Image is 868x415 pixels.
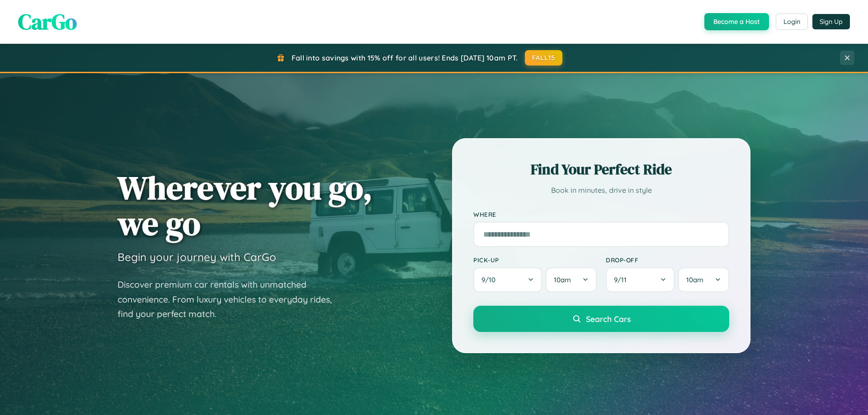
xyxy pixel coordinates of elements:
[776,14,808,30] button: Login
[118,250,276,264] h3: Begin your journey with CarGo
[292,53,518,62] span: Fall into savings with 15% off for all users! Ends [DATE] 10am PT.
[546,267,597,292] button: 10am
[118,170,373,241] h1: Wherever you go, we go
[473,267,542,292] button: 9/10
[118,277,344,322] p: Discover premium car rentals with unmatched convenience. From luxury vehicles to everyday rides, ...
[473,184,729,197] p: Book in minutes, drive in style
[606,267,675,292] button: 9/11
[473,306,729,332] button: Search Cars
[481,275,500,284] span: 9 / 10
[18,7,77,37] span: CarGo
[686,275,703,284] span: 10am
[473,210,729,218] label: Where
[525,50,563,65] button: FALL15
[614,275,631,284] span: 9 / 11
[704,13,769,30] button: Become a Host
[473,159,729,179] h2: Find Your Perfect Ride
[473,256,597,264] label: Pick-up
[606,256,729,264] label: Drop-off
[678,267,729,292] button: 10am
[554,275,571,284] span: 10am
[812,14,850,29] button: Sign Up
[586,314,631,324] span: Search Cars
